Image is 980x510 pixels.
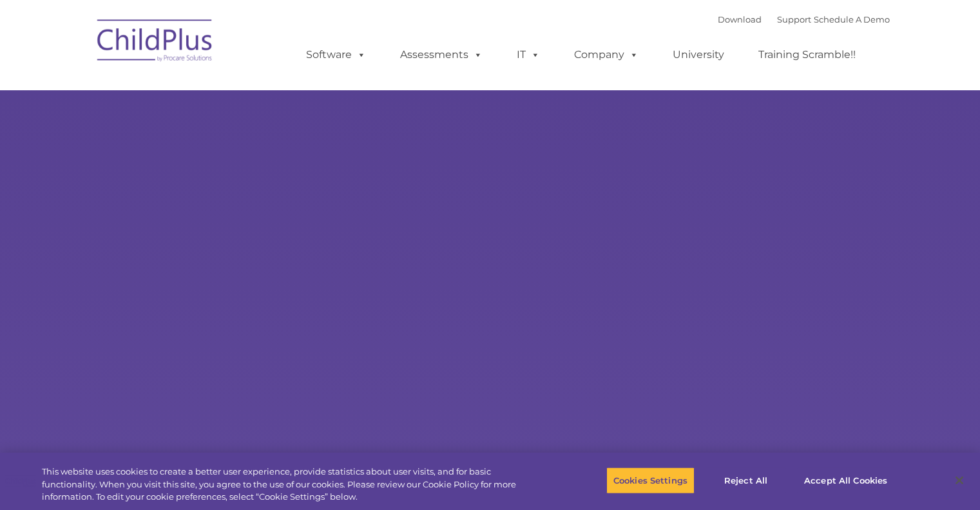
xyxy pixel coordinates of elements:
a: Schedule A Demo [814,14,890,25]
a: Training Scramble!! [745,42,869,68]
font: | [718,14,890,25]
a: University [660,42,737,68]
button: Accept All Cookies [797,467,894,494]
a: IT [504,42,553,68]
img: ChildPlus by Procare Solutions [91,10,220,75]
a: Software [293,42,379,68]
a: Download [718,14,762,25]
a: Company [561,42,651,68]
button: Close [945,466,974,495]
a: Assessments [387,42,495,68]
div: This website uses cookies to create a better user experience, provide statistics about user visit... [42,466,539,504]
button: Reject All [706,467,786,494]
a: Support [777,14,811,25]
button: Cookies Settings [606,467,695,494]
